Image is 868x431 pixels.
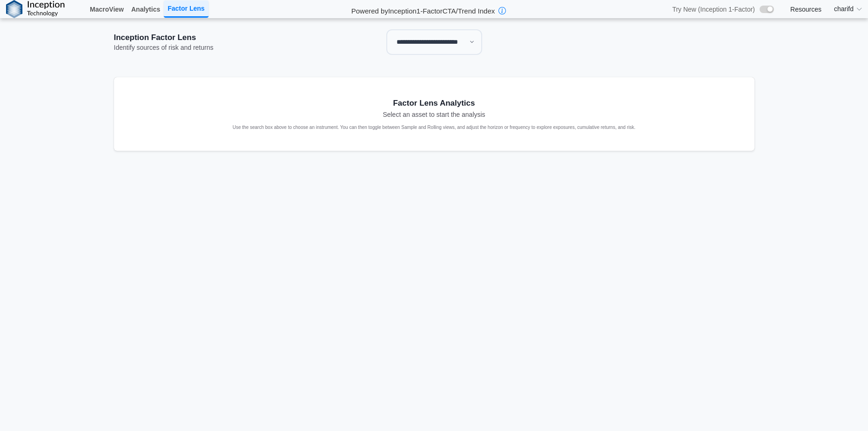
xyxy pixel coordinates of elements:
[233,125,636,130] div: Use the search box above to choose an instrument. You can then toggle between Sample and Rolling ...
[128,1,164,17] a: Analytics
[114,32,323,43] div: Inception Factor Lens
[383,110,485,119] div: Select an asset to start the analysis
[790,5,821,13] a: Resources
[348,3,499,16] h2: Powered by Inception 1-Factor CTA/Trend Index
[393,98,475,109] div: Factor Lens Analytics
[834,4,854,14] span: charifd
[164,0,208,18] a: Factor Lens
[114,43,323,52] div: Identify sources of risk and returns
[828,0,868,18] summary: charifd
[86,1,128,17] a: MacroView
[672,5,755,13] span: Try New (Inception 1-Factor)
